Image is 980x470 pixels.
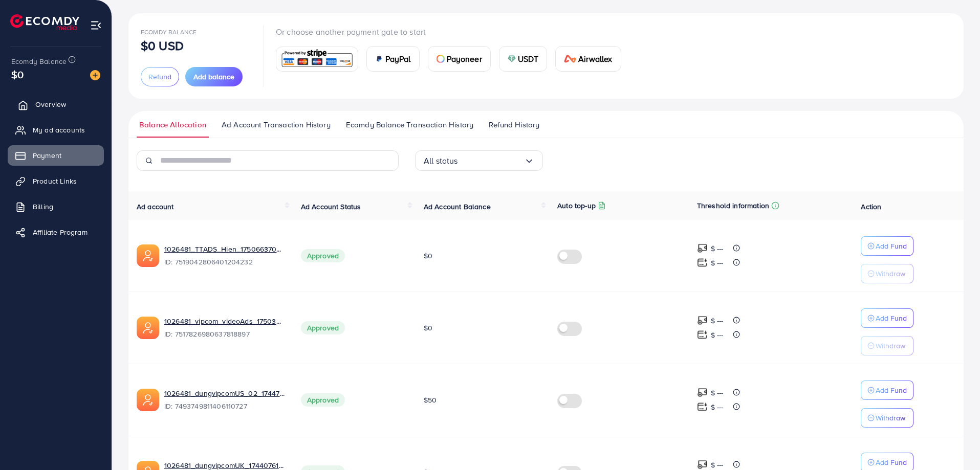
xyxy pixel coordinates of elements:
[697,315,708,326] img: top-up amount
[164,316,285,340] div: <span class='underline'>1026481_vipcom_videoAds_1750380509111</span></br>7517826980637818897
[424,251,432,261] span: $0
[139,119,206,130] span: Balance Allocation
[876,412,905,424] p: Withdraw
[876,267,905,280] p: Withdraw
[861,336,913,355] button: Withdraw
[424,395,437,405] span: $50
[90,19,102,31] img: menu
[222,119,331,130] span: Ad Account Transaction History
[385,53,411,65] span: PayPal
[711,257,724,269] p: $ ---
[876,456,907,468] p: Add Fund
[301,202,361,212] span: Ad Account Status
[861,236,913,256] button: Add Fund
[697,401,708,412] img: top-up amount
[711,387,724,399] p: $ ---
[148,72,171,82] span: Refund
[33,150,61,161] span: Payment
[428,46,491,72] a: cardPayoneer
[11,67,24,82] span: $0
[8,222,104,242] a: Affiliate Program
[876,312,907,324] p: Add Fund
[8,120,104,140] a: My ad accounts
[861,202,881,212] span: Action
[141,39,184,52] p: $0 USD
[447,53,482,65] span: Payoneer
[8,196,104,217] a: Billing
[508,55,516,63] img: card
[697,387,708,398] img: top-up amount
[711,315,724,327] p: $ ---
[8,145,104,166] a: Payment
[137,389,159,411] img: ic-ads-acc.e4c84228.svg
[937,424,972,462] iframe: Chat
[164,388,285,398] a: 1026481_dungvipcomUS_02_1744774713900
[164,244,285,267] div: <span class='underline'>1026481_TTADS_Hien_1750663705167</span></br>7519042806401204232
[33,125,85,135] span: My ad accounts
[90,70,100,80] img: image
[424,202,491,212] span: Ad Account Balance
[697,257,708,268] img: top-up amount
[137,244,159,267] img: ic-ads-acc.e4c84228.svg
[555,46,621,72] a: cardAirwallex
[164,316,285,326] a: 1026481_vipcom_videoAds_1750380509111
[711,242,724,255] p: $ ---
[861,308,913,328] button: Add Fund
[137,202,174,212] span: Ad account
[697,459,708,470] img: top-up amount
[697,243,708,254] img: top-up amount
[861,381,913,400] button: Add Fund
[164,329,285,339] span: ID: 7517826980637818897
[366,46,420,72] a: cardPayPal
[375,55,383,63] img: card
[164,388,285,412] div: <span class='underline'>1026481_dungvipcomUS_02_1744774713900</span></br>7493749811406110727
[424,153,458,169] span: All status
[301,393,345,407] span: Approved
[137,317,159,339] img: ic-ads-acc.e4c84228.svg
[697,199,769,212] p: Threshold information
[564,55,576,63] img: card
[499,46,548,72] a: cardUSDT
[8,94,104,115] a: Overview
[424,323,432,333] span: $0
[697,329,708,340] img: top-up amount
[415,150,543,171] div: Search for option
[861,264,913,283] button: Withdraw
[10,14,79,30] img: logo
[876,240,907,252] p: Add Fund
[276,47,358,72] a: card
[861,408,913,428] button: Withdraw
[164,401,285,411] span: ID: 7493749811406110727
[35,99,66,109] span: Overview
[279,48,355,70] img: card
[33,202,53,212] span: Billing
[141,67,179,86] button: Refund
[33,176,77,186] span: Product Links
[185,67,243,86] button: Add balance
[518,53,539,65] span: USDT
[437,55,445,63] img: card
[876,384,907,396] p: Add Fund
[301,321,345,334] span: Approved
[8,171,104,191] a: Product Links
[711,329,724,341] p: $ ---
[489,119,539,130] span: Refund History
[578,53,612,65] span: Airwallex
[458,153,524,169] input: Search for option
[301,249,345,262] span: Approved
[876,340,905,352] p: Withdraw
[33,227,88,237] span: Affiliate Program
[557,199,596,212] p: Auto top-up
[164,257,285,267] span: ID: 7519042806401204232
[276,26,629,38] p: Or choose another payment gate to start
[193,72,234,82] span: Add balance
[164,244,285,254] a: 1026481_TTADS_Hien_1750663705167
[346,119,473,130] span: Ecomdy Balance Transaction History
[711,401,724,413] p: $ ---
[141,28,197,36] span: Ecomdy Balance
[11,56,67,66] span: Ecomdy Balance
